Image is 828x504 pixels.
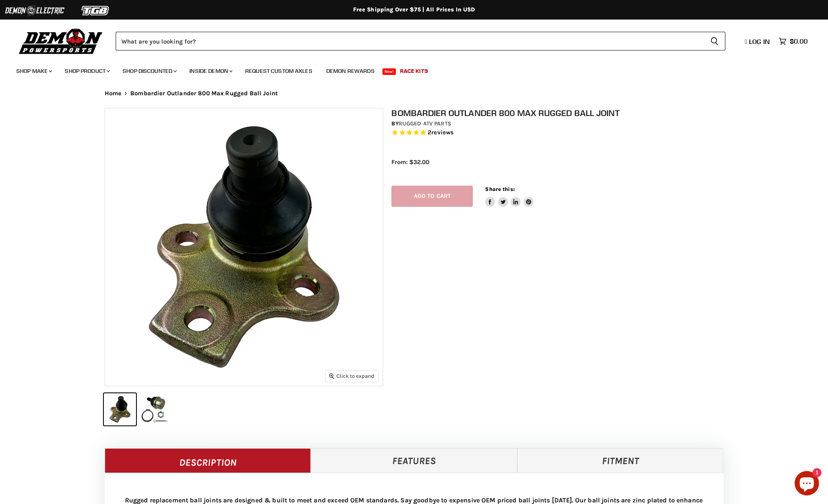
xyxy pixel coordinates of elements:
[116,63,182,79] a: Shop Discounted
[329,373,374,379] span: Click to expand
[749,37,770,46] span: Log in
[311,448,517,473] a: Features
[138,393,171,425] button: Bombardier Outlander 800 Max Rugged Ball Joint thumbnail
[485,186,534,207] aside: Share this:
[391,108,732,118] h1: Bombardier Outlander 800 Max Rugged Ball Joint
[59,63,115,79] a: Shop Product
[394,63,434,79] a: Race Kits
[790,37,808,45] span: $0.00
[431,129,454,136] span: reviews
[116,32,704,50] input: Search
[517,448,724,473] a: Fitment
[105,108,383,386] img: Bombardier Outlander 800 Max Rugged Ball Joint
[88,90,740,97] nav: Breadcrumbs
[116,32,725,50] form: Product
[104,393,136,425] button: Bombardier Outlander 800 Max Rugged Ball Joint thumbnail
[775,35,812,47] a: $0.00
[10,63,57,79] a: Shop Make
[391,119,732,128] div: by
[239,63,318,79] a: Request Custom Axles
[105,90,122,97] a: Home
[485,186,514,192] span: Share this:
[4,3,65,18] img: Demon Electric Logo 2
[65,3,126,18] img: TGB Logo 2
[325,370,378,381] button: Click to expand
[741,38,775,45] a: Log in
[399,120,451,127] a: Rugged ATV Parts
[16,26,105,55] img: Demon Powersports
[428,129,454,136] span: 2 reviews
[391,129,732,137] span: Rated 5.0 out of 5 stars 2 reviews
[792,471,821,497] inbox-online-store-chat: Shopify online store chat
[704,32,725,50] button: Search
[130,90,278,97] span: Bombardier Outlander 800 Max Rugged Ball Joint
[183,63,237,79] a: Inside Demon
[10,59,806,79] ul: Main menu
[391,158,429,166] span: From: $32.00
[320,63,381,79] a: Demon Rewards
[105,448,311,473] a: Description
[88,6,740,13] div: Free Shipping Over $75 | All Prices In USD
[382,68,396,75] span: New!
